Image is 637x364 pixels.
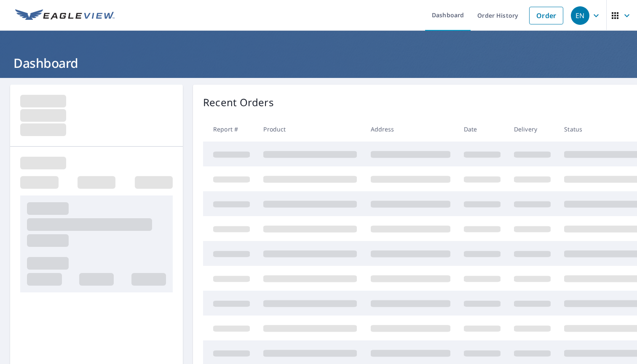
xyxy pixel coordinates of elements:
[529,7,563,24] a: Order
[203,95,274,110] p: Recent Orders
[15,9,115,22] img: EV Logo
[203,117,257,142] th: Report #
[10,54,627,72] h1: Dashboard
[364,117,457,142] th: Address
[457,117,507,142] th: Date
[257,117,364,142] th: Product
[571,6,589,25] div: EN
[507,117,557,142] th: Delivery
